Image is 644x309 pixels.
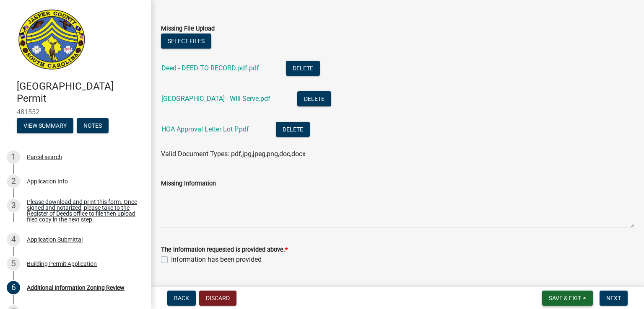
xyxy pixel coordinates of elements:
[7,233,20,246] div: 4
[7,175,20,188] div: 2
[171,255,262,265] label: Information has been provided
[17,80,144,105] h4: [GEOGRAPHIC_DATA] Permit
[549,295,581,301] span: Save & Exit
[27,285,125,291] div: Additional Information Zoning Review
[7,257,20,270] div: 5
[161,26,215,32] label: Missing File Upload
[174,295,189,301] span: Back
[286,61,320,76] button: Delete
[606,295,621,301] span: Next
[297,95,331,103] wm-modal-confirm: Delete Document
[17,123,73,129] wm-modal-confirm: Summary
[27,237,83,242] div: Application Submittal
[17,118,73,133] button: View Summary
[7,150,20,164] div: 1
[161,33,211,49] button: Select files
[167,291,196,306] button: Back
[77,123,109,129] wm-modal-confirm: Notes
[297,91,331,106] button: Delete
[276,126,310,134] wm-modal-confirm: Delete Document
[7,199,20,212] div: 3
[161,125,249,133] a: HOA Approval Letter Lot P.pdf
[276,122,310,137] button: Delete
[161,95,270,103] a: [GEOGRAPHIC_DATA] - Will Serve.pdf
[77,118,109,133] button: Notes
[27,261,97,267] div: Building Permit Application
[7,281,20,294] div: 6
[286,65,320,73] wm-modal-confirm: Delete Document
[27,178,68,184] div: Application Info
[199,291,236,306] button: Discard
[161,64,259,72] a: Deed - DEED TO RECORD.pdf.pdf
[27,199,138,222] div: Please download and print this form. Once signed and notarized, please take to the Register of De...
[161,247,288,253] label: The information requested is provided above.
[600,291,628,306] button: Next
[161,150,306,158] span: Valid Document Types: pdf,jpg,jpeg,png,doc,docx
[17,108,134,116] span: 481552
[542,291,593,306] button: Save & Exit
[17,9,87,72] img: Jasper County, South Carolina
[161,181,216,187] label: Missing Information
[27,154,62,160] div: Parcel search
